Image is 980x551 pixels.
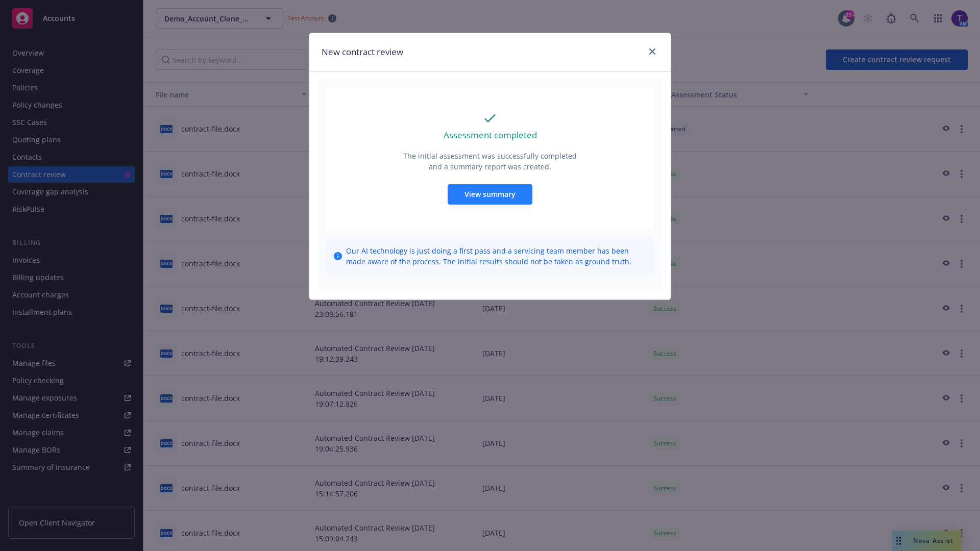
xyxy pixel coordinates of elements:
a: close [646,45,658,58]
h1: New contract review [322,45,403,59]
p: Assessment completed [444,129,537,142]
span: Our AI technology is just doing a first pass and a servicing team member has been made aware of t... [346,245,646,267]
p: The initial assessment was successfully completed and a summary report was created. [402,151,578,172]
button: View summary [448,184,532,205]
span: View summary [464,189,516,199]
